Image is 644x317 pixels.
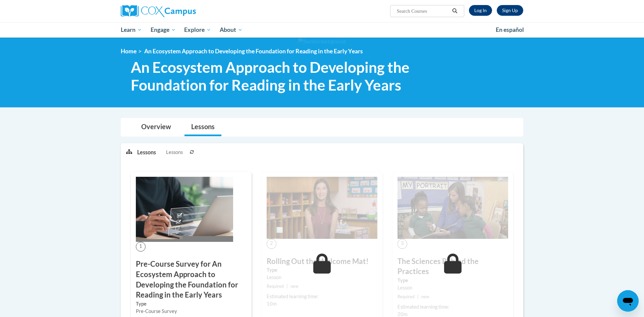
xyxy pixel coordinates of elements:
span: 20m [397,311,408,317]
a: Explore [180,22,215,38]
span: 1 [136,242,146,252]
a: Lessons [184,118,221,136]
div: Pre-Course Survey [136,308,247,315]
div: Lesson [267,274,377,281]
label: Type [267,266,377,274]
label: Type [397,277,508,284]
img: Course Image [397,177,508,239]
a: En español [491,23,528,37]
span: An Ecosystem Approach to Developing the Foundation for Reading in the Early Years [131,58,430,94]
img: Course Image [136,177,233,242]
span: En español [496,26,524,33]
p: Lessons [137,149,156,156]
a: Learn [116,22,146,38]
a: About [215,22,247,38]
span: 3 [397,239,407,249]
label: Type [136,300,247,308]
iframe: Button to launch messaging window [617,290,639,312]
h3: Pre-Course Survey for An Ecosystem Approach to Developing the Foundation for Reading in the Early... [136,259,247,300]
a: Log In [469,5,492,16]
a: Home [121,48,137,55]
span: Engage [151,26,176,34]
span: About [220,26,243,34]
img: Course Image [267,177,377,239]
h3: Rolling Out the Welcome Mat! [267,256,377,267]
span: 2 [267,239,276,249]
span: 10m [267,301,277,307]
span: new [421,294,429,299]
img: Cox Campus [121,5,196,17]
div: Estimated learning time: [267,293,377,300]
span: Required [397,294,415,299]
h3: The Sciences Behind the Practices [397,256,508,277]
span: Required [267,284,284,289]
div: Lesson [397,284,508,292]
span: Explore [184,26,211,34]
a: Cox Campus [121,5,248,17]
button: Search [450,7,460,15]
span: Lessons [166,149,183,156]
div: Estimated learning time: [397,303,508,311]
a: Register [497,5,523,16]
span: new [290,284,299,289]
a: Overview [135,118,178,136]
span: An Ecosystem Approach to Developing the Foundation for Reading in the Early Years [144,48,363,55]
span: | [286,284,288,289]
img: Section background [298,38,346,45]
input: Search Courses [396,7,450,15]
a: Engage [146,22,180,38]
div: Main menu [111,22,533,38]
span: Learn [121,26,142,34]
span: | [417,294,419,299]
